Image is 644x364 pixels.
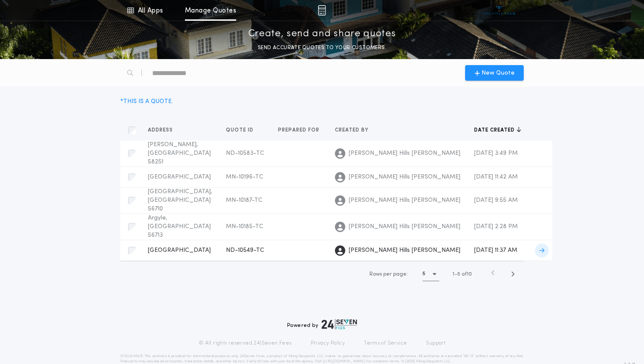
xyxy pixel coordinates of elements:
span: [PERSON_NAME] Hills [PERSON_NAME] [349,246,460,255]
span: Address [148,127,175,134]
span: [DATE] 3:49 PM [474,150,518,157]
p: SEND ACCURATE QUOTES TO YOUR CUSTOMERS. [258,44,386,52]
img: img [318,5,326,16]
button: Address [148,126,179,135]
button: New Quote [465,65,524,81]
button: Date created [474,126,521,135]
span: New Quote [481,69,515,78]
span: ND-10549-TC [226,247,264,254]
span: [PERSON_NAME] Hills [PERSON_NAME] [349,173,460,182]
a: Support [426,340,445,347]
button: 5 [422,267,439,281]
span: Date created [474,127,516,134]
span: 5 [457,272,460,277]
div: * THIS IS A QUOTE. [120,97,173,106]
span: [DATE] 2:28 PM [474,223,518,230]
span: [PERSON_NAME] Hills [PERSON_NAME] [349,196,460,205]
button: Created by [335,126,375,135]
span: Created by [335,127,370,134]
p: DISCLAIMER: This estimate is provided for informational purposes only. 24|Seven Fees, a product o... [120,354,524,364]
img: logo [322,319,357,329]
a: [URL][DOMAIN_NAME] [323,360,366,363]
span: Argyle, [GEOGRAPHIC_DATA] 56713 [148,215,211,238]
span: MN-10196-TC [226,174,263,180]
span: [GEOGRAPHIC_DATA] [148,247,211,254]
span: Quote ID [226,127,255,134]
div: Powered by [287,319,357,329]
span: MN-10187-TC [226,197,263,204]
a: Privacy Policy [311,340,345,347]
span: MN-10185-TC [226,223,263,230]
span: ND-10583-TC [226,150,264,157]
span: Prepared for [278,127,321,134]
span: Rows per page: [369,272,408,277]
span: [PERSON_NAME] Hills [PERSON_NAME] [349,149,460,158]
span: [GEOGRAPHIC_DATA], [GEOGRAPHIC_DATA] 56710 [148,188,212,212]
span: [DATE] 9:55 AM [474,197,518,204]
p: Create, send and share quotes [248,27,396,41]
span: [GEOGRAPHIC_DATA] [148,174,211,180]
a: Terms of Service [364,340,407,347]
h1: 5 [422,270,425,278]
img: vs-icon [483,6,516,15]
span: [DATE] 11:42 AM [474,174,518,180]
span: [PERSON_NAME] Hills [PERSON_NAME] [349,223,460,231]
span: [DATE] 11:37 AM [474,247,517,254]
span: of 10 [462,270,472,278]
span: 1 [453,272,454,277]
p: © All rights reserved. 24|Seven Fees [199,340,292,347]
button: Quote ID [226,126,260,135]
span: [PERSON_NAME], [GEOGRAPHIC_DATA] 58251 [148,141,211,165]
